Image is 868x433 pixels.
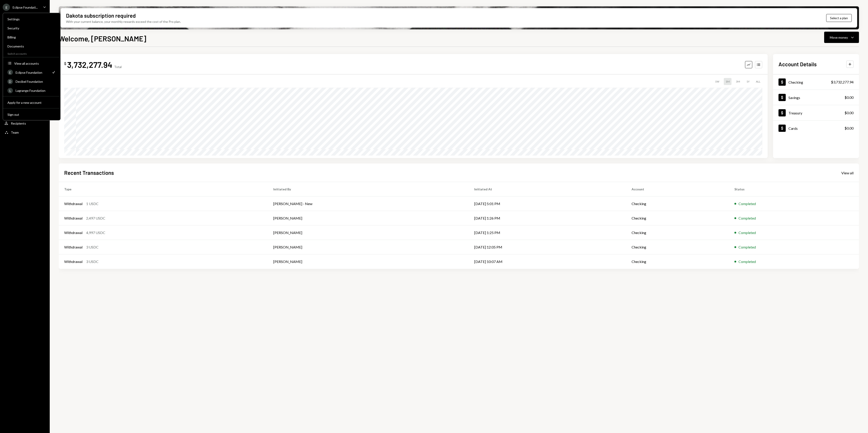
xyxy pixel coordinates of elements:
[268,240,469,254] td: [PERSON_NAME]
[738,201,756,206] div: Completed
[626,240,729,254] td: Checking
[824,32,859,43] button: Move money
[7,35,56,39] div: Billing
[773,105,859,120] a: Treasury$0.00
[86,230,105,235] div: 4,997 USDC
[7,88,13,93] div: L
[745,78,751,85] div: 1Y
[3,119,47,127] a: Recipients
[86,201,99,206] div: 1 USDC
[788,80,803,84] div: Checking
[5,99,59,107] button: Apply for a new account
[844,125,854,131] div: $0.00
[831,79,854,85] div: $3,732,277.94
[3,128,47,136] a: Team
[788,126,798,130] div: Cards
[64,169,114,176] h2: Recent Transactions
[16,89,56,92] div: Lagrange Foundation
[773,74,859,90] a: Checking$3,732,277.94
[11,130,19,134] div: Team
[268,211,469,225] td: [PERSON_NAME]
[5,33,59,41] a: Billing
[844,110,854,116] div: $0.00
[64,259,83,264] div: Withdrawal
[7,44,56,48] div: Documents
[3,51,60,55] div: Switch accounts
[114,65,122,69] div: Total
[86,259,99,264] div: 3 USDC
[66,12,136,19] div: Dakota subscription required
[64,244,83,250] div: Withdrawal
[67,59,112,70] div: 3,732,277.94
[64,215,83,221] div: Withdrawal
[268,182,469,196] th: Initiated By
[7,79,13,84] div: D
[14,61,56,65] div: View all accounts
[5,111,59,119] button: Sign out
[5,86,59,95] a: LLagrange Foundation
[66,19,181,24] div: With your current balance, your monthly rewards exceed the cost of the Pro plan.
[7,112,56,116] div: Sign out
[778,60,817,68] h2: Account Details
[64,230,83,235] div: Withdrawal
[469,182,626,196] th: Initiated At
[773,121,859,136] a: Cards$0.00
[788,111,802,115] div: Treasury
[738,230,756,235] div: Completed
[724,78,731,85] div: 1M
[788,95,800,100] div: Savings
[7,100,56,104] div: Apply for a new account
[734,78,742,85] div: 3M
[738,244,756,250] div: Completed
[268,196,469,211] td: [PERSON_NAME] - New
[626,225,729,240] td: Checking
[841,171,854,175] div: View all
[626,196,729,211] td: Checking
[268,254,469,269] td: [PERSON_NAME]
[268,225,469,240] td: [PERSON_NAME]
[13,5,38,9] div: Eclipse Foundati...
[5,24,59,32] a: Security
[7,17,56,21] div: Settings
[59,34,146,43] h1: Welcome, [PERSON_NAME]
[11,121,26,125] div: Recipients
[16,80,56,83] div: Decibel Foundation
[773,90,859,105] a: Savings$0.00
[64,61,66,66] div: $
[59,182,268,196] th: Type
[626,254,729,269] td: Checking
[841,170,854,175] a: View all
[754,78,762,85] div: ALL
[469,240,626,254] td: [DATE] 12:05 PM
[7,70,13,75] div: E
[713,78,721,85] div: 1W
[469,211,626,225] td: [DATE] 1:26 PM
[469,196,626,211] td: [DATE] 5:01 PM
[826,14,852,22] button: Select a plan
[469,225,626,240] td: [DATE] 1:25 PM
[7,26,56,30] div: Security
[5,15,59,23] a: Settings
[64,201,83,206] div: Withdrawal
[3,4,10,11] div: E
[626,211,729,225] td: Checking
[5,59,59,68] button: View all accounts
[844,95,854,100] div: $0.00
[469,254,626,269] td: [DATE] 10:07 AM
[830,35,848,40] div: Move money
[5,42,59,50] a: Documents
[86,244,99,250] div: 3 USDC
[738,259,756,264] div: Completed
[5,77,59,85] a: DDecibel Foundation
[16,70,49,74] div: Eclipse Foundation
[738,215,756,221] div: Completed
[626,182,729,196] th: Account
[729,182,859,196] th: Status
[86,215,105,221] div: 2,497 USDC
